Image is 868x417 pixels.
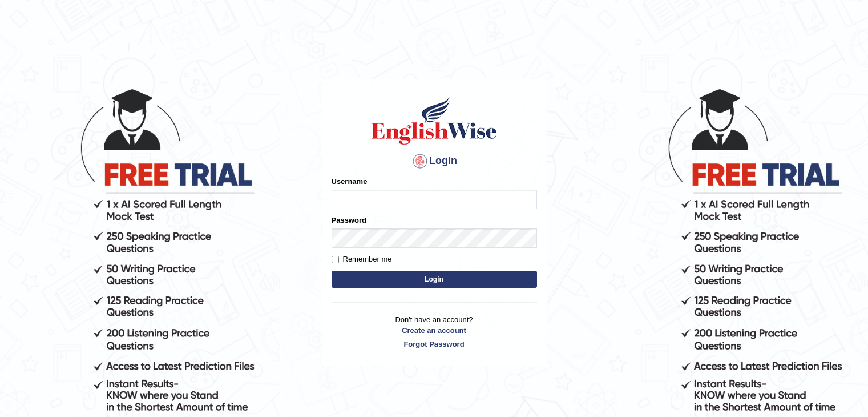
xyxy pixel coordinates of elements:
label: Password [332,215,366,226]
a: Forgot Password [332,339,537,350]
label: Username [332,176,368,187]
img: Logo of English Wise sign in for intelligent practice with AI [369,95,499,146]
button: Login [332,271,537,288]
input: Remember me [332,256,339,263]
p: Don't have an account? [332,314,537,350]
label: Remember me [332,254,392,265]
h4: Login [332,152,537,170]
a: Create an account [332,325,537,336]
